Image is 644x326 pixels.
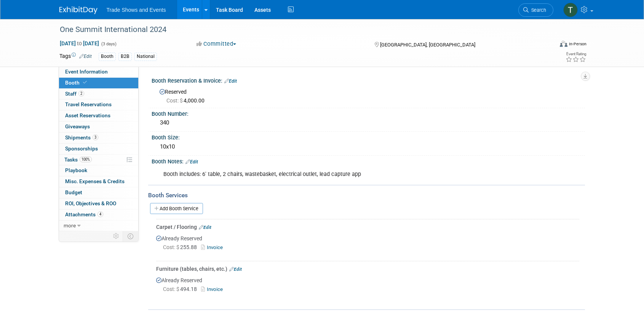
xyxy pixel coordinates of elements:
[156,231,579,258] div: Already Reserved
[118,53,132,61] div: B2B
[156,265,579,273] div: Furniture (tables, chairs, etc.)
[156,273,579,300] div: Already Reserved
[148,191,585,200] div: Booth Services
[65,189,82,195] span: Budget
[380,42,475,48] span: [GEOGRAPHIC_DATA], [GEOGRAPHIC_DATA]
[59,144,138,154] a: Sponsorships
[163,244,180,250] span: Cost: $
[59,133,138,143] a: Shipments3
[107,7,166,13] span: Trade Shows and Events
[65,145,98,152] span: Sponsorships
[508,40,587,51] div: Event Format
[59,155,138,165] a: Tasks100%
[59,110,138,121] a: Asset Reservations
[560,41,567,47] img: Format-Inperson.png
[185,159,198,165] a: Edit
[152,156,585,166] div: Booth Notes:
[59,198,138,209] a: ROI, Objectives & ROO
[157,117,579,129] div: 340
[93,134,98,140] span: 3
[569,41,586,47] div: In-Person
[156,223,579,231] div: Carpet / Flooring
[76,40,83,46] span: to
[163,286,180,292] span: Cost: $
[64,157,92,163] span: Tasks
[65,80,88,86] span: Booth
[152,132,585,141] div: Booth Size:
[80,157,92,162] span: 100%
[166,97,184,104] span: Cost: $
[518,3,553,17] a: Search
[529,7,546,13] span: Search
[65,112,110,118] span: Asset Reservations
[59,187,138,198] a: Budget
[134,53,157,61] div: National
[157,86,579,104] div: Reserved
[65,123,90,129] span: Giveaways
[563,3,578,17] img: Tiff Wagner
[566,52,586,56] div: Event Rating
[65,211,103,217] span: Attachments
[64,222,76,229] span: more
[57,23,542,37] div: One Summit International 2024
[224,78,237,84] a: Edit
[157,141,579,153] div: 10x10
[163,244,200,250] span: 255.88
[101,42,117,46] span: (3 days)
[65,91,84,97] span: Staff
[201,286,226,292] a: Invoice
[65,167,87,173] span: Playbook
[110,231,123,241] td: Personalize Event Tab Strip
[123,231,138,241] td: Toggle Event Tabs
[150,203,203,214] a: Add Booth Service
[59,176,138,187] a: Misc. Expenses & Credits
[59,209,138,220] a: Attachments4
[65,134,98,141] span: Shipments
[59,121,138,132] a: Giveaways
[166,97,208,104] span: 4,000.00
[152,108,585,118] div: Booth Number:
[78,91,84,96] span: 2
[158,167,501,182] div: Booth includes: 6' table, 2 chairs, wastebasket, electrical outlet, lead capture app
[229,267,242,272] a: Edit
[59,99,138,110] a: Travel Reservations
[79,54,92,59] a: Edit
[59,40,99,47] span: [DATE] [DATE]
[152,75,585,85] div: Booth Reservation & Invoice:
[59,67,138,77] a: Event Information
[199,225,211,230] a: Edit
[163,286,200,292] span: 494.18
[65,101,112,107] span: Travel Reservations
[83,80,87,85] i: Booth reservation complete
[59,6,97,14] img: ExhibitDay
[65,69,108,75] span: Event Information
[59,89,138,99] a: Staff2
[59,165,138,176] a: Playbook
[59,221,138,231] a: more
[59,52,92,61] td: Tags
[99,53,116,61] div: Booth
[201,244,226,250] a: Invoice
[59,78,138,88] a: Booth
[65,178,125,184] span: Misc. Expenses & Credits
[97,211,103,217] span: 4
[65,200,116,206] span: ROI, Objectives & ROO
[194,40,239,48] button: Committed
